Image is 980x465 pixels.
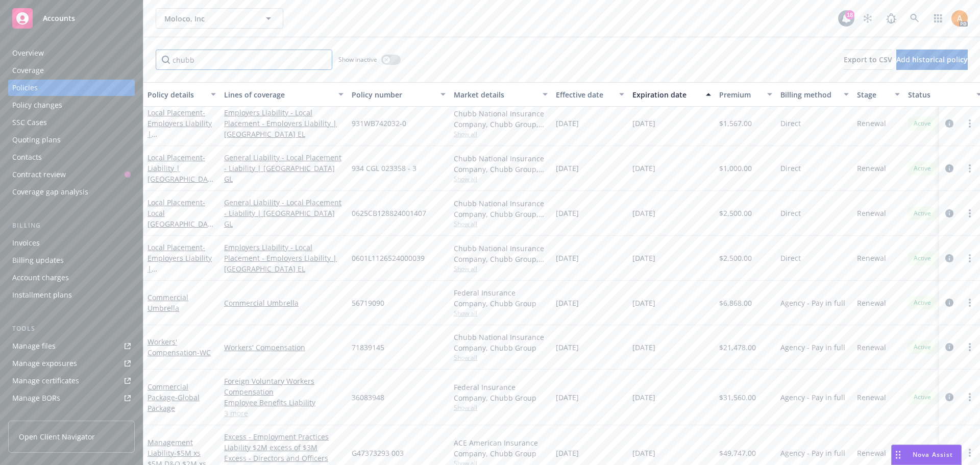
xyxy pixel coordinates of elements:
span: Show all [454,309,548,317]
a: Account charges [8,270,135,286]
a: Commercial Umbrella [148,292,188,313]
img: photo [951,10,968,27]
span: Show all [454,219,548,228]
div: Contract review [12,166,66,183]
a: Stop snowing [857,8,878,29]
span: [DATE] [632,298,655,308]
span: Show inactive [338,55,377,64]
div: Chubb National Insurance Company, Chubb Group, Chubb Group (International), [PERSON_NAME] & Compa... [454,153,548,175]
a: Employers Liability - Local Placement - Employers Liability | [GEOGRAPHIC_DATA] EL [224,107,344,139]
div: ACE American Insurance Company, Chubb Group [454,437,548,459]
div: Lines of coverage [224,89,332,100]
span: Show all [454,130,548,138]
a: circleInformation [943,391,955,403]
span: $49,747.00 [719,448,756,458]
span: Renewal [857,298,886,308]
div: Billing [8,221,135,231]
div: Coverage [12,62,44,79]
a: Contacts [8,149,135,165]
a: more [964,447,976,459]
a: Contract review [8,166,135,183]
span: [DATE] [556,253,579,263]
span: Direct [780,208,801,218]
a: Overview [8,45,135,61]
span: $21,478.00 [719,342,756,353]
div: Market details [454,89,536,100]
a: Manage exposures [8,355,135,372]
span: Renewal [857,208,886,218]
a: SSC Cases [8,114,135,131]
a: Local Placement [148,153,212,194]
span: Agency - Pay in full [780,342,845,353]
span: G47373293 003 [352,448,404,458]
a: Local Placement [148,198,212,239]
span: Renewal [857,253,886,263]
div: Quoting plans [12,132,61,148]
a: Report a Bug [881,8,901,29]
div: Chubb National Insurance Company, Chubb Group, Chubb Group (International), [PERSON_NAME] & Compa... [454,108,548,130]
span: $1,000.00 [719,163,752,174]
div: Chubb National Insurance Company, Chubb Group, Chubb Group (International), Worldwide Insurance S... [454,243,548,264]
div: Contacts [12,149,42,165]
span: - Global Package [148,393,200,413]
span: Active [912,298,933,307]
a: more [964,341,976,353]
button: Add historical policy [896,50,968,70]
div: Account charges [12,270,69,286]
button: Market details [450,82,552,107]
span: Active [912,342,933,352]
a: General Liability - Local Placement - Liability | [GEOGRAPHIC_DATA] GL [224,197,344,229]
button: Policy details [143,82,220,107]
span: - WC [197,348,211,357]
a: Search [904,8,925,29]
span: Renewal [857,342,886,353]
a: General Liability - Local Placement - Liability | [GEOGRAPHIC_DATA] GL [224,152,344,184]
a: Policy changes [8,97,135,113]
a: 3 more [224,408,344,419]
div: Manage exposures [12,355,77,372]
button: Policy number [348,82,450,107]
a: Switch app [928,8,948,29]
div: Premium [719,89,761,100]
a: Coverage gap analysis [8,184,135,200]
div: Policy number [352,89,434,100]
span: 56719090 [352,298,384,308]
div: Policy changes [12,97,62,113]
a: Employers Liability - Local Placement - Employers Liability | [GEOGRAPHIC_DATA] EL [224,242,344,274]
span: Agency - Pay in full [780,392,845,403]
span: $1,567.00 [719,118,752,129]
button: Premium [715,82,776,107]
a: more [964,162,976,175]
button: Effective date [552,82,628,107]
span: Active [912,393,933,402]
span: Direct [780,163,801,174]
div: Installment plans [12,287,72,303]
span: 934 CGL 023358 - 3 [352,163,416,174]
span: Direct [780,253,801,263]
a: circleInformation [943,341,955,353]
div: Billing method [780,89,838,100]
span: [DATE] [632,253,655,263]
span: Active [912,254,933,263]
a: Employee Benefits Liability [224,397,344,408]
a: Local Placement [148,242,212,295]
a: Policies [8,80,135,96]
span: 931WB742032-0 [352,118,406,129]
span: Show all [454,264,548,273]
a: Summary of insurance [8,407,135,424]
div: Coverage gap analysis [12,184,88,200]
span: Renewal [857,392,886,403]
a: circleInformation [943,297,955,309]
div: Expiration date [632,89,700,100]
span: Moloco, Inc [164,13,253,24]
div: Tools [8,324,135,334]
a: more [964,207,976,219]
div: Manage BORs [12,390,60,406]
div: Chubb National Insurance Company, Chubb Group, Chubb Group (International), Worldwide Insurance S... [454,198,548,219]
a: more [964,252,976,264]
div: Status [908,89,970,100]
span: [DATE] [632,208,655,218]
a: Excess - Employment Practices Liability $2M excess of $3M [224,431,344,453]
a: circleInformation [943,117,955,130]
